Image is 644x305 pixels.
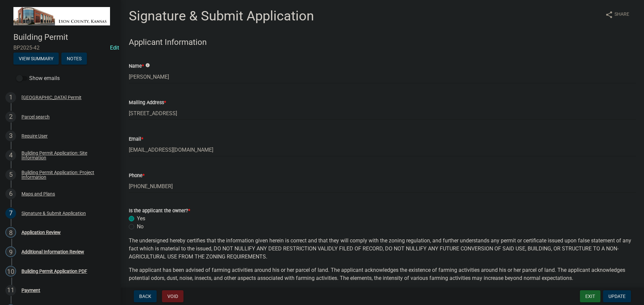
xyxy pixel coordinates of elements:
button: View Summary [13,53,59,65]
div: Building Permit Application PDF [21,269,87,274]
a: Edit [110,45,119,51]
div: 11 [5,285,16,296]
label: Phone [129,173,145,178]
span: Share [614,11,629,19]
div: 4 [5,150,16,161]
div: [GEOGRAPHIC_DATA] Permit [21,95,82,100]
div: Signature & Submit Application [21,211,86,216]
span: BP2025-42 [13,45,107,51]
div: Require User [21,134,48,138]
h1: Signature & Submit Application [129,8,314,24]
h4: Building Permit [13,32,115,42]
button: shareShare [600,8,635,21]
div: 6 [5,188,16,199]
button: Update [603,290,631,302]
div: Additional Information Review [21,249,84,254]
button: Exit [580,290,600,302]
span: Update [608,294,626,299]
p: The applicant has been advised of farming activities around his or her parcel of land. The applic... [129,266,636,282]
div: Building Permit Application: Project Information [21,170,110,179]
label: Yes [137,215,145,223]
label: Show emails [16,74,60,82]
wm-modal-confirm: Edit Application Number [110,45,119,51]
button: Back [134,290,157,302]
label: Email [129,137,143,142]
div: Maps and Plans [21,192,55,196]
div: 8 [5,227,16,238]
p: The undersigned hereby certifies that the information given herein is correct and that they will ... [129,237,636,261]
div: 10 [5,266,16,277]
h4: Applicant Information [129,37,636,47]
div: Payment [21,288,40,293]
div: 5 [5,169,16,180]
button: Notes [61,53,87,65]
wm-modal-confirm: Summary [13,57,59,62]
label: No [137,223,144,231]
img: Lyon County, Kansas [13,7,110,25]
i: info [145,63,150,68]
div: 7 [5,208,16,219]
label: Name [129,64,144,69]
label: Mailing Address [129,100,166,105]
i: share [605,11,613,19]
div: Parcel search [21,115,50,119]
div: Building Permit Application: Site Information [21,151,110,160]
label: Is the applicant the owner? [129,209,190,213]
div: Application Review [21,230,61,235]
span: Back [139,294,151,299]
button: Void [162,290,183,302]
wm-modal-confirm: Notes [61,57,87,62]
div: 9 [5,246,16,257]
div: 1 [5,92,16,103]
div: 3 [5,131,16,141]
div: 2 [5,111,16,122]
